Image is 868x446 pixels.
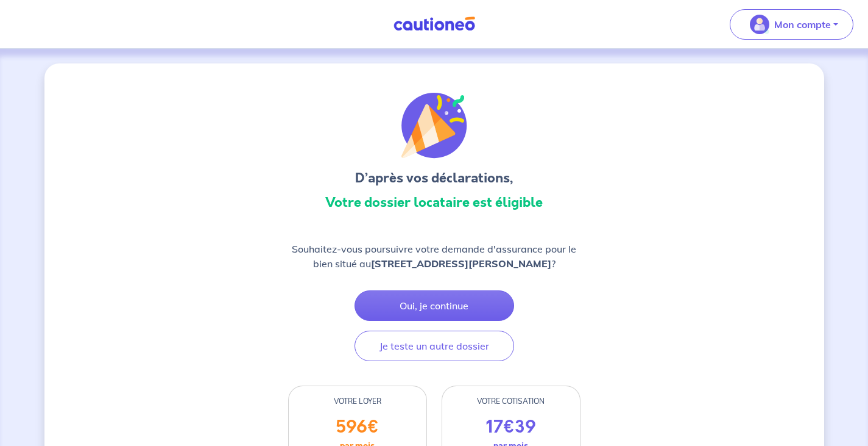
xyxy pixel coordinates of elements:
p: Souhaitez-vous poursuivre votre demande d'assurance pour le bien situé au ? [288,242,580,271]
strong: [STREET_ADDRESS][PERSON_NAME] [371,257,551,270]
button: Oui, je continue [355,290,514,321]
p: 596 € [336,417,379,437]
button: illu_account_valid_menu.svgMon compte [730,9,853,40]
h3: D’après vos déclarations, [288,168,580,188]
p: Mon compte [774,17,831,32]
span: 39 [515,415,536,439]
img: illu_account_valid_menu.svg [750,15,769,34]
img: illu_congratulation.svg [401,93,467,159]
img: Cautioneo [389,16,480,32]
button: Je teste un autre dossier [355,331,514,361]
div: VOTRE COTISATION [442,396,580,407]
h3: Votre dossier locataire est éligible [288,193,580,212]
span: € [503,415,515,439]
p: 17 [486,417,536,437]
div: VOTRE LOYER [289,396,426,407]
